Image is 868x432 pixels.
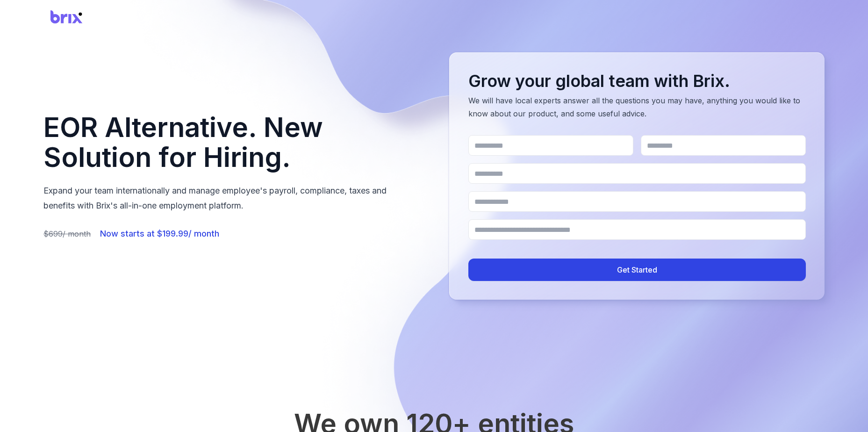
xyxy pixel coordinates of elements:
[468,135,633,156] input: First Name
[468,219,806,240] input: Where is the business established?
[641,135,806,156] input: Last Name
[100,228,219,239] span: Now starts at $199.99/ month
[449,52,825,300] div: Lead capture form
[468,94,806,120] p: We will have local experts answer all the questions you may have, anything you would like to know...
[468,72,806,90] h2: Grow your global team with Brix.
[43,7,90,31] img: Brix Logo
[43,183,419,213] p: Expand your team internationally and manage employee's payroll, compliance, taxes and benefits wi...
[468,259,806,281] button: Get Started
[468,191,806,212] input: Company name
[43,113,419,173] h1: EOR Alternative. New Solution for Hiring.
[43,228,91,239] span: $699/ month
[468,163,806,184] input: Work email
